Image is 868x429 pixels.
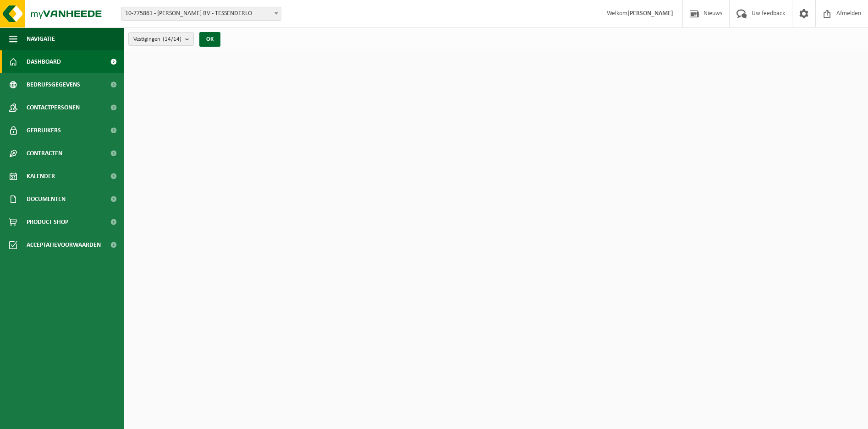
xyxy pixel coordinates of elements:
[27,188,66,211] span: Documenten
[27,27,55,50] span: Navigatie
[627,10,673,17] strong: [PERSON_NAME]
[27,211,68,234] span: Product Shop
[133,33,181,46] span: Vestigingen
[121,7,281,20] span: 10-775861 - YVES MAES BV - TESSENDERLO
[27,234,101,256] span: Acceptatievoorwaarden
[128,32,194,46] button: Vestigingen(14/14)
[27,73,80,96] span: Bedrijfsgegevens
[27,96,80,119] span: Contactpersonen
[27,165,55,188] span: Kalender
[199,32,220,47] button: OK
[27,50,61,73] span: Dashboard
[27,119,61,142] span: Gebruikers
[121,7,281,21] span: 10-775861 - YVES MAES BV - TESSENDERLO
[163,36,181,42] count: (14/14)
[27,142,62,165] span: Contracten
